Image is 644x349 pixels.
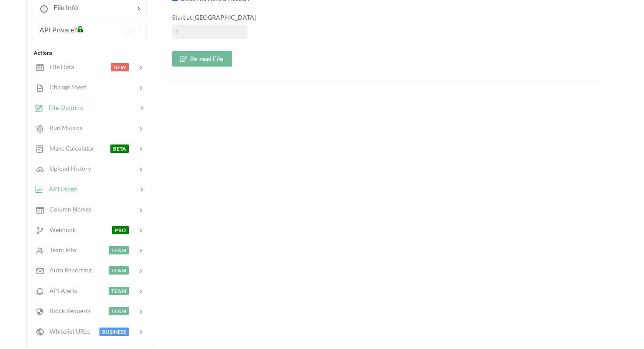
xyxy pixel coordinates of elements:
[44,328,90,335] span: Whitelist URLs
[43,104,83,111] span: File Options
[44,145,95,152] span: Make Calculator
[44,205,92,213] span: Column Names
[110,145,129,153] span: BETA
[44,124,82,131] span: Run Macros
[34,49,147,57] div: Actions
[109,246,129,254] span: TEAM
[99,328,129,336] span: BUSINESS
[109,266,129,275] span: TEAM
[44,307,91,314] span: Block Requests
[109,307,129,315] span: TEAM
[172,25,248,39] input: 1
[44,83,86,91] span: Change Sheet
[44,266,92,274] span: Auto Reporting
[44,287,78,294] span: API Alerts
[48,3,78,11] span: File Info
[44,165,91,172] span: Upload History
[44,246,76,254] span: Team Info
[111,63,129,71] span: NEW
[44,63,74,71] span: File Data
[44,226,76,233] span: Webhook
[172,13,593,22] div: Start at [GEOGRAPHIC_DATA]
[112,226,129,234] span: PRO
[43,185,77,192] span: API Usage
[172,51,232,67] button: Re-read File
[39,25,77,34] span: API Private?
[109,287,129,295] span: TEAM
